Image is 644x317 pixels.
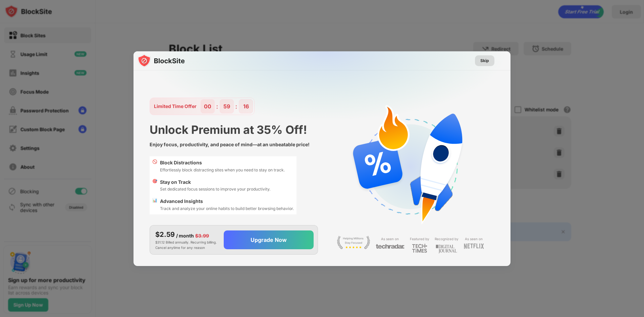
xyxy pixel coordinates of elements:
div: Featured by [410,236,429,242]
div: Advanced Insights [160,198,294,205]
div: Skip [480,57,489,64]
div: 🎯 [152,178,157,193]
img: light-techradar.svg [376,244,405,249]
img: light-stay-focus.svg [337,236,370,249]
div: Set dedicated focus sessions to improve your productivity. [160,186,270,192]
div: $2.59 [155,229,175,240]
div: / month [176,232,194,240]
img: light-techtimes.svg [412,244,427,253]
img: light-digital-journal.svg [436,244,457,255]
div: Track and analyze your online habits to build better browsing behavior. [160,205,294,212]
img: light-netflix.svg [464,244,484,249]
div: $31.12 Billed annually. Recurring billing. Cancel anytime for any reason [155,229,218,250]
div: As seen on [465,236,483,242]
div: Upgrade Now [251,236,287,243]
div: Recognized by [435,236,459,242]
div: As seen on [381,236,399,242]
div: $3.99 [195,232,209,240]
div: 📊 [152,198,157,212]
img: gradient.svg [138,51,515,184]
